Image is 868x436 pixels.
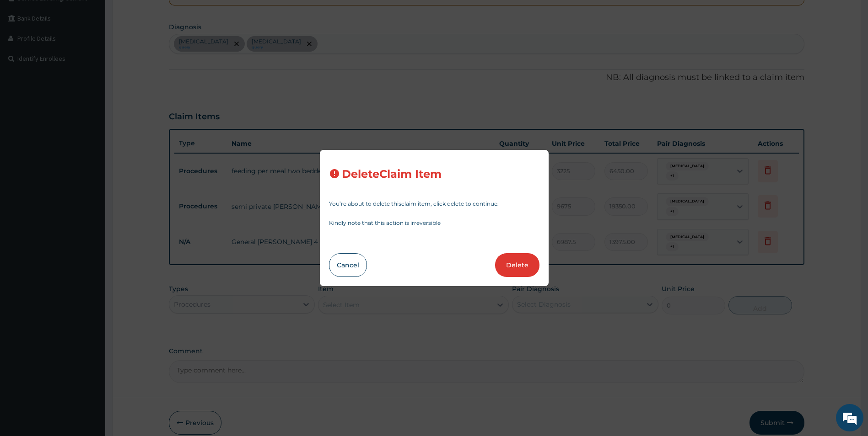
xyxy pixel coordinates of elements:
[53,115,126,207] span: We're online!
[495,253,539,277] button: Delete
[48,51,154,63] div: Chat with us now
[150,5,172,27] div: Minimize live chat window
[5,250,174,282] textarea: Type your message and hit 'Enter'
[329,253,367,277] button: Cancel
[329,201,539,207] p: You’re about to delete this claim item , click delete to continue.
[329,220,539,226] p: Kindly note that this action is irreversible
[342,168,442,181] h3: Delete Claim Item
[17,46,37,69] img: d_794563401_company_1708531726252_794563401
